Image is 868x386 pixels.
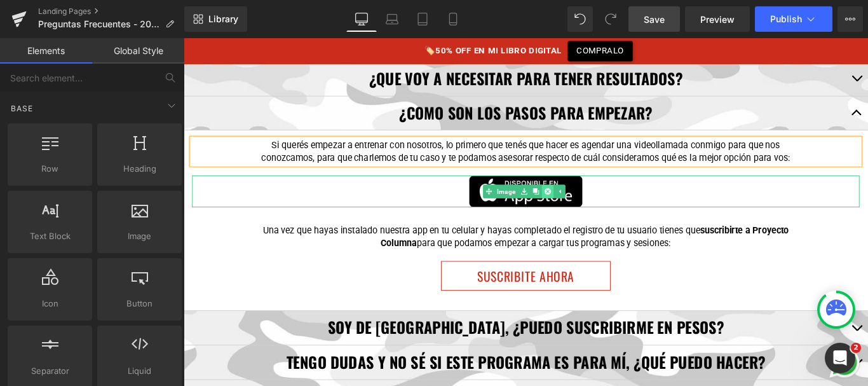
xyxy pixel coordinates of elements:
a: Save element [376,165,389,180]
span: Separator [11,364,88,378]
span: Preview [700,13,735,26]
a: Desktop [346,6,377,32]
button: Redo [598,6,623,32]
button: Publish [755,6,832,32]
span: Button [101,297,178,310]
a: Delete Element [402,165,416,180]
iframe: Intercom live chat [825,343,855,373]
a: Tablet [407,6,438,32]
a: Global Style [92,38,184,64]
span: Publish [770,14,802,24]
a: Laptop [377,6,407,32]
a: Send a message via WhatsApp [722,345,763,385]
a: Expand / Collapse [415,165,428,180]
strong: 🏷️50% OFF EN MI LIBRO DIGITAL [271,8,425,20]
span: Liquid [101,364,178,378]
strong: suscribirte a Proyecto Columna [222,210,681,236]
span: Icon [11,297,88,310]
span: Text Block [11,230,88,243]
span: Row [11,162,88,176]
a: SUSCRIBITE AHORA [289,251,480,284]
a: COMPRALO [431,3,505,26]
a: Mobile [438,6,468,32]
button: More [837,6,863,32]
p: Si querés empezar a entrenar con nosotros, lo primero que tenés que hacer es agendar una videolla... [73,113,696,142]
b: ¿COMO SON LOS PASOS PARA EMPEZAR? [242,71,527,97]
a: New Library [184,6,247,32]
span: Image [349,165,376,180]
span: 2 [851,343,861,353]
button: Undo [567,6,593,32]
a: Preview [685,6,750,32]
b: TENGO DUDAS Y NO SÉ SI ESTE PROGRAMA ES PARA MÍ, ¿QUÉ PUEDO HACER? [116,351,654,376]
span: Preguntas Frecuentes - 2025 [38,19,160,29]
a: Landing Pages [38,6,184,17]
p: Una vez que hayas instalado nuestra app en tu celular y hayas completado el registro de tu usuari... [73,209,696,238]
span: Save [644,13,665,26]
b: SOY DE [GEOGRAPHIC_DATA], ¿PUEDO SUSCRIBIRME EN PESOS? [162,312,607,338]
div: Open WhatsApp chat [722,345,763,385]
a: Clone Element [389,165,402,180]
span: Heading [101,162,178,176]
span: Image [101,230,178,243]
span: Base [10,102,34,114]
span: Library [208,13,238,25]
strong: ¿QUE VOY A NECESITAR PARA TENER RESULTADOS? [208,32,561,58]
